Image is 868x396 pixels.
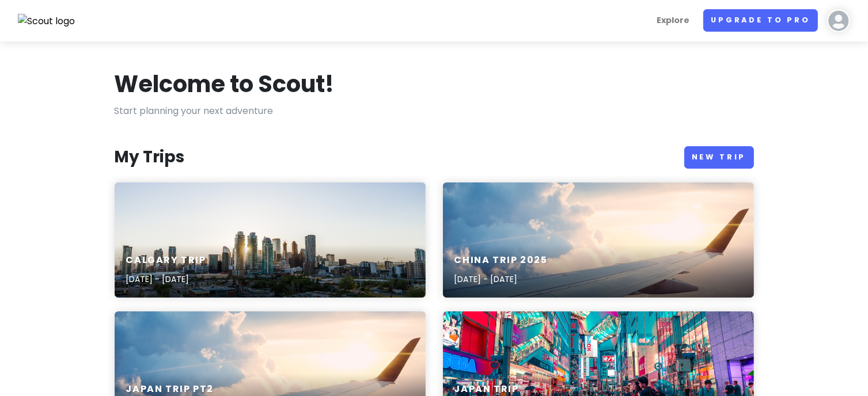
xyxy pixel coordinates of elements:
a: Explore [652,9,694,32]
img: User profile [827,9,850,32]
p: Start planning your next adventure [115,104,754,119]
h6: Calgary Trip [126,254,206,266]
h6: China Trip 2025 [454,254,548,266]
a: silhouette of high-rise building during daytimeCalgary Trip[DATE] - [DATE] [115,182,426,298]
img: Scout logo [18,14,75,29]
p: [DATE] - [DATE] [454,273,548,285]
a: Upgrade to Pro [703,9,818,32]
a: New Trip [684,146,754,169]
a: aerial photography of airlinerChina Trip 2025[DATE] - [DATE] [443,182,754,298]
p: [DATE] - [DATE] [126,273,206,285]
h6: Japan Trip pt2 [126,383,214,395]
h3: My Trips [115,147,185,167]
h6: Japan Trip [454,383,519,395]
h1: Welcome to Scout! [115,69,335,99]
